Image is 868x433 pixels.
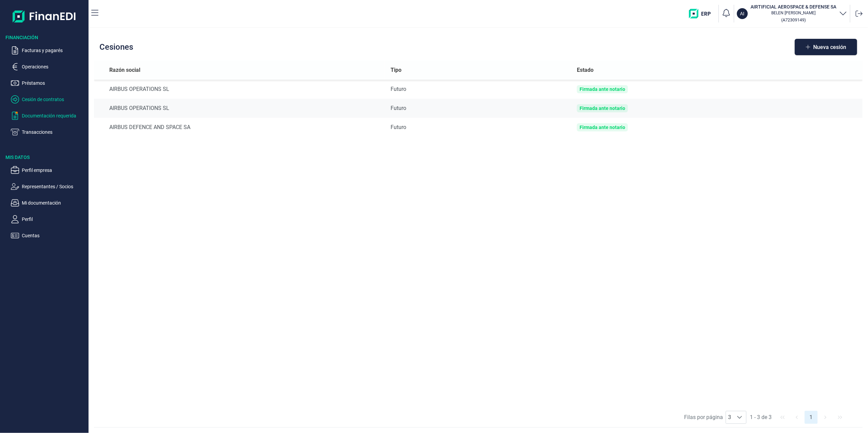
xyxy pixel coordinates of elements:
[22,215,86,223] p: Perfil
[22,199,86,207] p: Mi documentación
[813,45,846,50] span: Nueva cesión
[391,85,566,93] div: Futuro
[391,66,401,74] span: Tipo
[781,17,806,22] small: Copiar cif
[580,125,625,130] div: Firmada ante notario
[11,182,86,191] button: Representantes / Socios
[751,3,836,10] h3: AIRTIFICIAL AEROSPACE & DEFENSE SA
[11,128,86,136] button: Transacciones
[740,10,745,17] p: AI
[684,413,723,421] span: Filas por página
[11,79,86,87] button: Préstamos
[391,123,566,131] div: Futuro
[109,85,380,93] div: AIRBUS OPERATIONS SL
[22,46,86,54] p: Facturas y pagarés
[22,79,86,87] p: Préstamos
[22,63,86,71] p: Operaciones
[22,166,86,174] p: Perfil empresa
[747,411,774,424] span: 1 - 3 de 3
[737,3,847,24] button: AIAIRTIFICIAL AEROSPACE & DEFENSE SABELEN [PERSON_NAME](A72309149)
[11,95,86,103] button: Cesión de contratos
[726,411,733,423] span: 3
[11,63,86,71] button: Operaciones
[689,9,716,18] img: erp
[11,199,86,207] button: Mi documentación
[22,231,86,240] p: Cuentas
[109,66,140,74] span: Razón social
[99,42,133,52] h2: Cesiones
[22,128,86,136] p: Transacciones
[577,66,594,74] span: Estado
[13,5,76,27] img: Logo de aplicación
[11,112,86,120] button: Documentación requerida
[795,39,857,55] button: Nueva cesión
[805,411,818,424] button: Page 1
[109,123,380,131] div: AIRBUS DEFENCE AND SPACE SA
[391,104,566,112] div: Futuro
[11,166,86,174] button: Perfil empresa
[11,46,86,54] button: Facturas y pagarés
[580,106,625,111] div: Firmada ante notario
[22,112,86,120] p: Documentación requerida
[22,95,86,103] p: Cesión de contratos
[751,10,836,16] p: BELEN [PERSON_NAME]
[11,215,86,223] button: Perfil
[11,231,86,240] button: Cuentas
[22,182,86,191] p: Representantes / Socios
[580,86,625,92] div: Firmada ante notario
[109,104,380,112] div: AIRBUS OPERATIONS SL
